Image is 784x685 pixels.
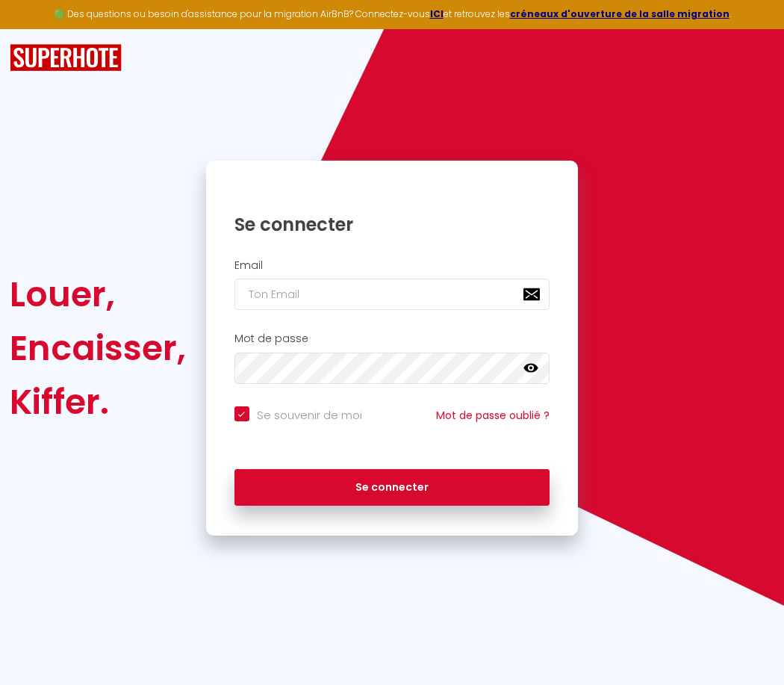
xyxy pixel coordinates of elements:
a: créneaux d'ouverture de la salle migration [510,7,729,20]
h2: Mot de passe [234,332,550,345]
div: Encaisser, [10,321,186,375]
div: Louer, [10,267,186,321]
a: ICI [430,7,444,20]
div: Kiffer. [10,375,186,429]
img: SuperHote logo [10,44,122,72]
button: Se connecter [234,469,550,506]
h2: Email [234,259,550,272]
a: Mot de passe oublié ? [436,408,550,423]
h1: Se connecter [234,213,550,236]
input: Ton Email [234,279,550,310]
